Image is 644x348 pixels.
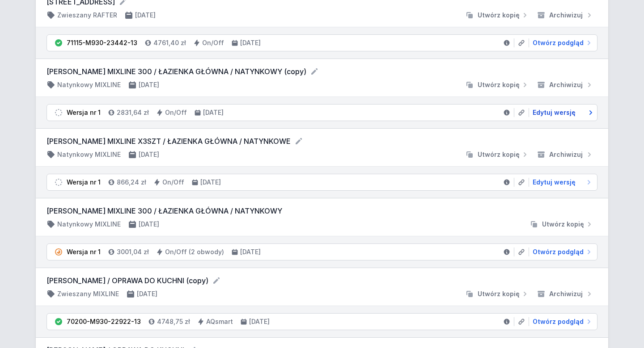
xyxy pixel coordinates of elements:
[54,108,63,117] img: draft.svg
[533,247,584,256] span: Otwórz podgląd
[529,317,593,326] a: Otwórz podgląd
[202,38,224,47] h4: On/Off
[139,220,159,229] h4: [DATE]
[310,67,319,76] button: Edytuj nazwę projektu
[165,108,187,117] h4: On/Off
[533,178,576,187] span: Edytuj wersję
[526,220,597,229] button: Utwórz kopię
[57,11,117,20] h4: Zwieszany RAFTER
[67,317,141,326] div: 70200-M930-22922-13
[478,150,520,159] span: Utwórz kopię
[549,11,583,20] span: Archiwizuj
[47,66,597,77] form: [PERSON_NAME] MIXLINE 300 / ŁAZIENKA GŁÓWNA / NATYNKOWY (copy)
[529,247,593,256] a: Otwórz podgląd
[47,205,597,216] h3: [PERSON_NAME] MIXLINE 300 / ŁAZIENKA GŁÓWNA / NATYNKOWY
[67,38,137,47] div: 71115-M930-23442-13
[533,108,576,117] span: Edytuj wersję
[135,11,156,20] h4: [DATE]
[57,150,121,159] h4: Natynkowy MIXLINE
[203,108,224,117] h4: [DATE]
[153,38,186,47] h4: 4761,40 zł
[462,80,533,89] button: Utwórz kopię
[529,178,593,187] a: Edytuj wersję
[294,137,303,146] button: Edytuj nazwę projektu
[533,38,584,47] span: Otwórz podgląd
[533,317,584,326] span: Otwórz podgląd
[157,317,190,326] h4: 4748,75 zł
[533,11,597,20] button: Archiwizuj
[529,38,593,47] a: Otwórz podgląd
[67,178,101,187] div: Wersja nr 1
[549,150,583,159] span: Archiwizuj
[47,275,597,286] form: [PERSON_NAME] / OPRAWA DO KUCHNI (copy)
[57,220,121,229] h4: Natynkowy MIXLINE
[478,80,520,89] span: Utwórz kopię
[533,289,597,298] button: Archiwizuj
[206,317,233,326] h4: AQsmart
[117,247,149,256] h4: 3001,04 zł
[139,150,159,159] h4: [DATE]
[57,80,121,89] h4: Natynkowy MIXLINE
[478,289,520,298] span: Utwórz kopię
[67,108,101,117] div: Wersja nr 1
[212,276,221,285] button: Edytuj nazwę projektu
[47,136,597,147] form: [PERSON_NAME] MIXLINE X3SZT / ŁAZIENKA GŁÓWNA / NATYNKOWE
[54,247,63,256] img: pending.svg
[57,289,119,298] h4: Zwieszany MIXLINE
[529,108,593,117] a: Edytuj wersję
[542,220,584,229] span: Utwórz kopię
[240,247,261,256] h4: [DATE]
[533,150,597,159] button: Archiwizuj
[67,247,101,256] div: Wersja nr 1
[137,289,157,298] h4: [DATE]
[478,11,520,20] span: Utwórz kopię
[200,178,221,187] h4: [DATE]
[249,317,270,326] h4: [DATE]
[240,38,261,47] h4: [DATE]
[533,80,597,89] button: Archiwizuj
[162,178,184,187] h4: On/Off
[54,178,63,187] img: draft.svg
[462,11,533,20] button: Utwórz kopię
[117,178,146,187] h4: 866,24 zł
[462,289,533,298] button: Utwórz kopię
[549,80,583,89] span: Archiwizuj
[462,150,533,159] button: Utwórz kopię
[139,80,159,89] h4: [DATE]
[117,108,149,117] h4: 2831,64 zł
[165,247,224,256] h4: On/Off (2 obwody)
[549,289,583,298] span: Archiwizuj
